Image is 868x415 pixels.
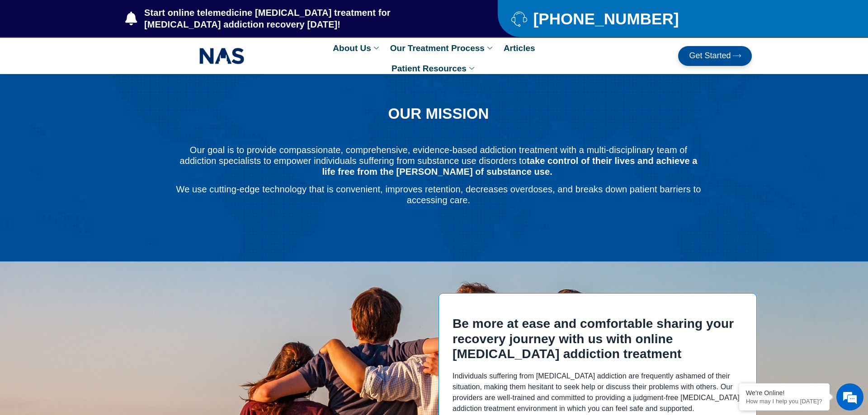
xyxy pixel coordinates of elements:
[511,11,730,27] a: [PHONE_NUMBER]
[453,371,743,414] p: Individuals suffering from [MEDICAL_DATA] addiction are frequently ashamed of their situation, ma...
[125,7,462,30] a: Start online telemedicine [MEDICAL_DATA] treatment for [MEDICAL_DATA] addiction recovery [DATE]!
[175,184,702,205] p: We use cutting-edge technology that is convenient, improves retention, decreases overdoses, and b...
[199,46,245,66] img: NAS_email_signature-removebg-preview.png
[746,398,823,405] p: How may I help you today?
[328,38,385,58] a: About Us
[499,38,540,58] a: Articles
[678,46,752,66] a: Get Started
[387,58,481,79] a: Patient Resources
[175,145,702,177] p: Our goal is to provide compassionate, comprehensive, evidence-based addiction treatment with a mu...
[386,38,499,58] a: Our Treatment Process
[142,7,462,30] span: Start online telemedicine [MEDICAL_DATA] treatment for [MEDICAL_DATA] addiction recovery [DATE]!
[531,13,679,24] span: [PHONE_NUMBER]
[175,106,702,122] h1: OUR MISSION
[453,316,743,362] h2: Be more at ease and comfortable sharing your recovery journey with us with online [MEDICAL_DATA] ...
[322,156,697,177] b: take control of their lives and achieve a life free from the [PERSON_NAME] of substance use.
[689,51,731,61] span: Get Started
[746,389,823,396] div: We're Online!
